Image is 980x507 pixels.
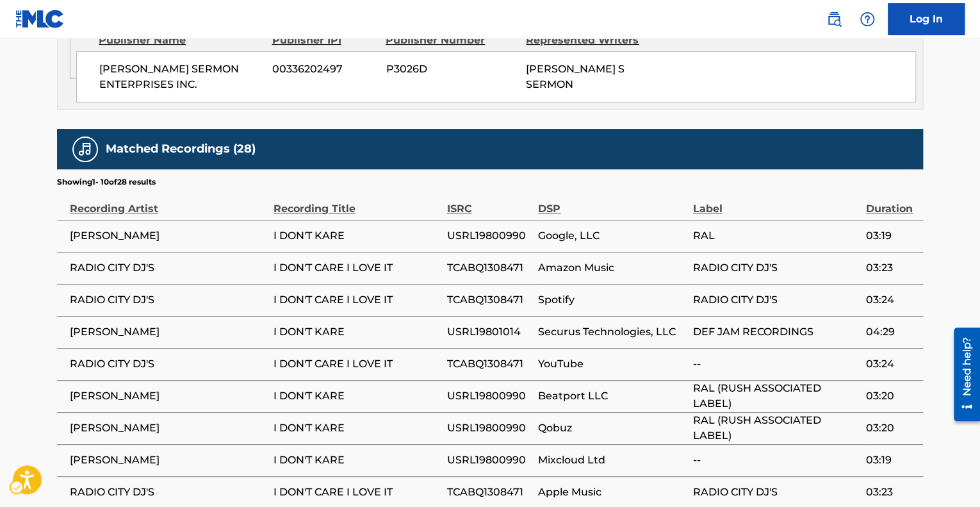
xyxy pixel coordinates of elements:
[866,485,917,500] span: 03:23
[538,228,686,244] span: Google, LLC
[386,62,516,77] span: P3026D
[70,356,267,372] span: RADIO CITY DJ'S
[274,260,440,276] span: I DON'T CARE I LOVE IT
[693,356,860,372] span: --
[446,356,532,372] span: TCABQ1308471
[526,63,625,90] span: [PERSON_NAME] S SERMON
[693,260,860,276] span: RADIO CITY DJ'S
[866,260,917,276] span: 03:23
[866,292,917,308] span: 03:24
[272,33,376,48] div: Publisher IPI
[860,12,875,27] img: help
[888,3,965,35] a: Log In
[446,420,532,436] span: USRL19800990
[538,485,686,500] span: Apple Music
[70,324,267,340] span: [PERSON_NAME]
[274,388,440,404] span: I DON'T KARE
[866,356,917,372] span: 03:24
[446,260,532,276] span: TCABQ1308471
[446,324,532,340] span: USRL19801014
[538,388,686,404] span: Beatport LLC
[866,453,917,468] span: 03:19
[274,485,440,500] span: I DON'T CARE I LOVE IT
[274,292,440,308] span: I DON'T CARE I LOVE IT
[526,33,657,48] div: Represented Writers
[446,485,532,500] span: TCABQ1308471
[70,485,267,500] span: RADIO CITY DJ'S
[866,188,917,217] div: Duration
[538,188,686,217] div: DSP
[70,188,267,217] div: Recording Artist
[274,188,440,217] div: Recording Title
[693,188,860,217] div: Label
[99,62,263,92] span: [PERSON_NAME] SERMON ENTERPRISES INC.
[70,453,267,468] span: [PERSON_NAME]
[272,62,376,77] span: 00336202497
[15,10,65,28] img: MLC Logo
[538,292,686,308] span: Spotify
[57,176,156,188] p: Showing 1 - 10 of 28 results
[70,388,267,404] span: [PERSON_NAME]
[693,453,860,468] span: --
[78,142,93,157] img: Matched Recordings
[693,413,860,444] span: RAL (RUSH ASSOCIATED LABEL)
[538,356,686,372] span: YouTube
[446,453,532,468] span: USRL19800990
[446,292,532,308] span: TCABQ1308471
[693,485,860,500] span: RADIO CITY DJ'S
[70,292,267,308] span: RADIO CITY DJ'S
[693,381,860,411] span: RAL (RUSH ASSOCIATED LABEL)
[274,324,440,340] span: I DON'T KARE
[446,388,532,404] span: USRL19800990
[538,260,686,276] span: Amazon Music
[866,388,917,404] span: 03:20
[693,228,860,244] span: RAL
[386,33,516,48] div: Publisher Number
[274,228,440,244] span: I DON'T KARE
[826,12,842,27] img: search
[538,453,686,468] span: Mixcloud Ltd
[99,33,262,48] div: Publisher Name
[274,356,440,372] span: I DON'T CARE I LOVE IT
[70,420,267,436] span: [PERSON_NAME]
[70,228,267,244] span: [PERSON_NAME]
[866,324,917,340] span: 04:29
[70,260,267,276] span: RADIO CITY DJ'S
[944,322,980,426] iframe: Iframe | Resource Center
[274,420,440,436] span: I DON'T KARE
[693,292,860,308] span: RADIO CITY DJ'S
[446,188,532,217] div: ISRC
[446,228,532,244] span: USRL19800990
[866,228,917,244] span: 03:19
[274,453,440,468] span: I DON'T KARE
[538,324,686,340] span: Securus Technologies, LLC
[866,420,917,436] span: 03:20
[106,142,256,156] h5: Matched Recordings (28)
[693,324,860,340] span: DEF JAM RECORDINGS
[538,420,686,436] span: Qobuz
